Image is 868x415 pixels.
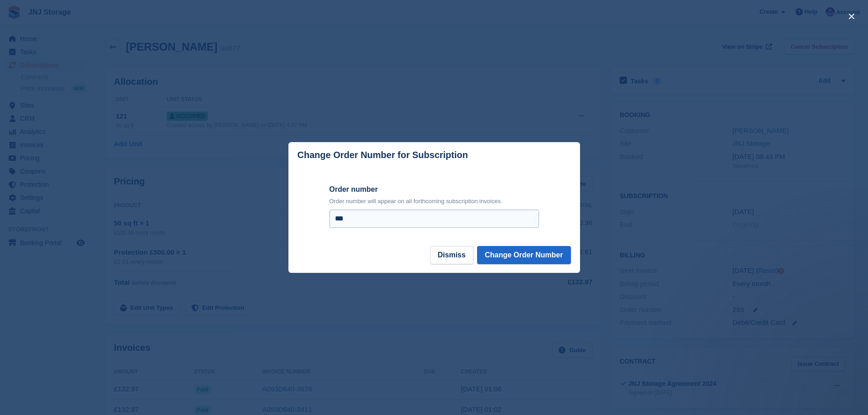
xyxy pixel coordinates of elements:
button: Dismiss [430,246,473,264]
p: Change Order Number for Subscription [298,150,468,160]
label: Order number [329,184,539,195]
p: Order number will appear on all forthcoming subscription invoices. [329,197,539,206]
button: Change Order Number [477,246,571,264]
button: close [844,9,859,24]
